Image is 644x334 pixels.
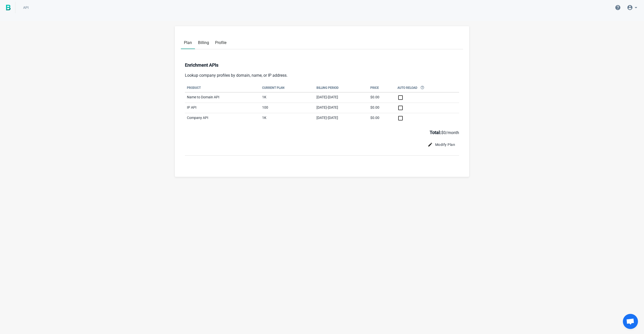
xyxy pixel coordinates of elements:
[623,314,638,329] div: Open chat
[368,82,395,93] th: Price
[6,5,11,10] img: BigPicture.io
[368,92,395,103] td: $ 0 .00
[185,92,260,103] td: Name to Domain API
[441,130,459,135] span: $ 0 /month
[185,103,260,113] td: IP API
[314,82,368,93] th: Billing Period
[395,82,459,93] th: Auto Reload
[23,6,29,10] span: API
[198,40,209,45] span: Billing
[185,62,459,68] h4: Enrichment APIs
[368,113,395,123] td: $ 0 .00
[185,129,459,136] h3: Total:
[423,140,459,149] button: Modify Plan
[260,92,314,103] td: 1K
[215,40,226,45] span: Profile
[185,113,260,123] td: Company API
[316,105,338,110] span: [DATE] - [DATE]
[368,103,395,113] td: $ 0 .00
[260,103,314,113] td: 100
[427,142,455,147] span: Modify Plan
[185,72,459,78] p: Lookup company profiles by domain, name, or IP address.
[316,115,338,120] span: [DATE] - [DATE]
[260,82,314,93] th: Current Plan
[260,113,314,123] td: 1K
[184,40,192,45] span: Plan
[316,95,338,100] span: [DATE] - [DATE]
[185,82,260,93] th: Product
